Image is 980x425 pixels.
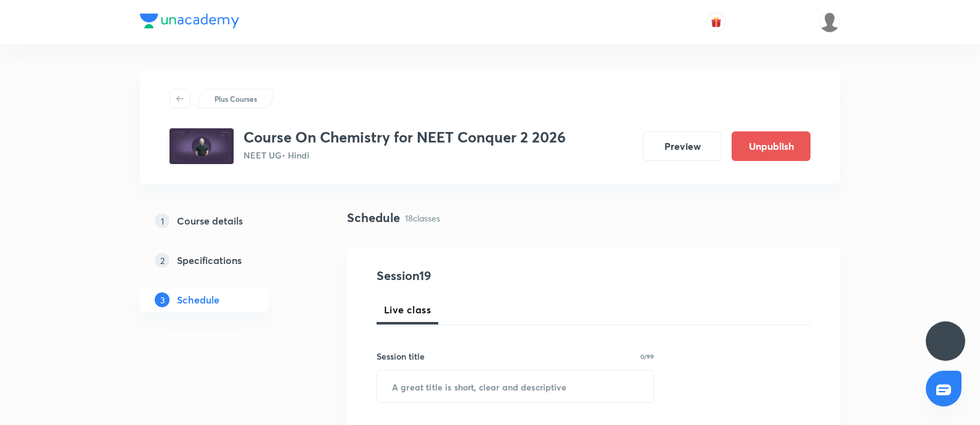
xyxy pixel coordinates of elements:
span: Live class [384,302,431,317]
img: ttu [938,334,953,349]
input: A great title is short, clear and descriptive [377,371,653,402]
a: Company Logo [140,14,239,31]
img: avatar [711,17,722,28]
h5: Course details [177,213,243,228]
h5: Specifications [177,253,242,268]
p: 0/99 [640,353,654,360]
p: 1 [155,213,169,228]
button: Preview [643,131,722,161]
img: Company Logo [140,14,239,28]
img: Gopal ram [819,12,840,33]
a: 2Specifications [140,248,308,273]
p: 2 [155,253,169,268]
button: avatar [706,12,726,32]
p: NEET UG • Hindi [243,149,566,162]
h3: Course On Chemistry for NEET Conquer 2 2026 [243,128,566,146]
button: Unpublish [732,131,811,161]
h4: Schedule [347,208,400,227]
a: 1Course details [140,208,308,233]
h6: Session title [377,350,425,363]
p: 3 [155,292,169,307]
p: Plus Courses [214,93,257,104]
p: 18 classes [405,212,440,225]
img: 3ba6d4fc010d402d87d753d9147416f0.jpg [169,128,234,164]
h4: Session 19 [377,266,602,285]
h5: Schedule [177,292,219,307]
